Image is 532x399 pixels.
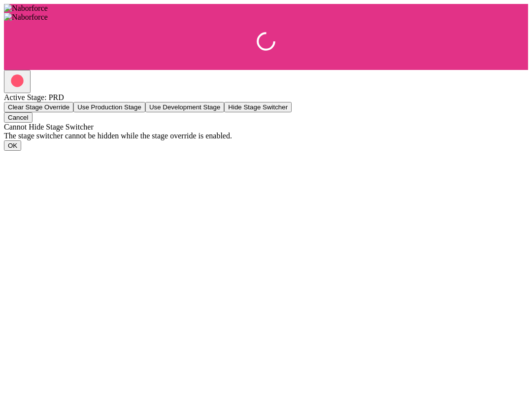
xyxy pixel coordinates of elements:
button: Use Development Stage [145,102,224,112]
button: Cancel [4,112,33,123]
img: Naborforce [4,13,48,22]
button: Use Production Stage [73,102,145,112]
button: OK [4,140,21,151]
img: Naborforce [4,4,48,13]
div: The stage switcher cannot be hidden while the stage override is enabled. [4,132,528,140]
button: Hide Stage Switcher [224,102,292,112]
div: Active Stage: PRD [4,93,528,102]
div: Cannot Hide Stage Switcher [4,123,528,132]
button: Clear Stage Override [4,102,73,112]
